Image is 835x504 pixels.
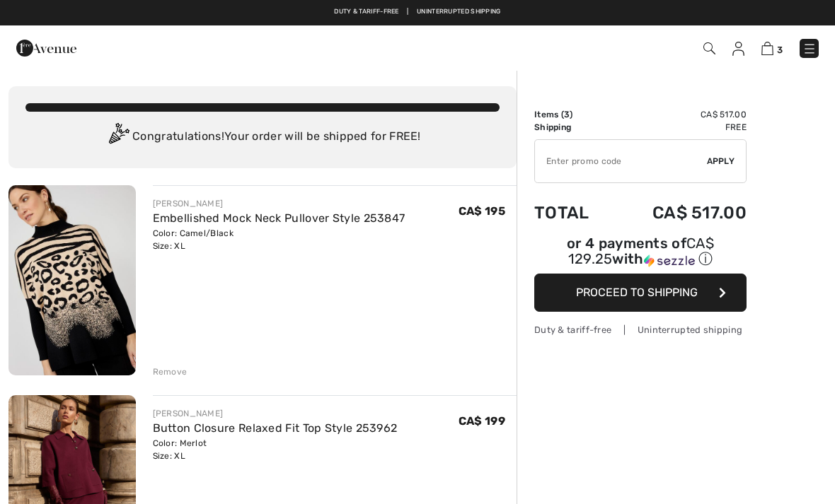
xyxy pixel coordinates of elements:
[153,437,398,462] div: Color: Merlot Size: XL
[153,407,398,420] div: [PERSON_NAME]
[761,40,783,57] a: 3
[153,421,398,435] a: Button Closure Relaxed Fit Top Style 253962
[534,121,612,134] td: Shipping
[612,108,747,121] td: CA$ 517.00
[568,235,714,267] span: CA$ 129.25
[703,42,715,54] img: Search
[153,365,188,378] div: Remove
[535,140,707,182] input: Promo code
[153,227,405,252] div: Color: Camel/Black Size: XL
[16,40,76,54] a: 1ère Avenue
[25,123,500,151] div: Congratulations! Your order will be shipped for FREE!
[761,42,773,55] img: Shopping Bag
[612,121,747,134] td: Free
[534,323,747,336] div: Duty & tariff-free | Uninterrupted shipping
[104,123,132,151] img: Congratulation2.svg
[534,274,747,312] button: Proceed to Shipping
[707,155,735,168] span: Apply
[534,237,747,274] div: or 4 payments ofCA$ 129.25withSezzle Click to learn more about Sezzle
[153,211,405,225] a: Embellished Mock Neck Pullover Style 253847
[534,237,747,269] div: or 4 payments of with
[564,110,570,119] span: 3
[459,204,505,218] span: CA$ 195
[16,34,76,62] img: 1ère Avenue
[777,45,783,55] span: 3
[8,185,136,375] img: Embellished Mock Neck Pullover Style 253847
[802,42,817,56] img: Menu
[153,197,405,210] div: [PERSON_NAME]
[459,414,505,428] span: CA$ 199
[612,189,747,237] td: CA$ 517.00
[534,189,612,237] td: Total
[732,42,744,56] img: My Info
[644,254,695,267] img: Sezzle
[534,108,612,121] td: Items ( )
[576,286,698,299] span: Proceed to Shipping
